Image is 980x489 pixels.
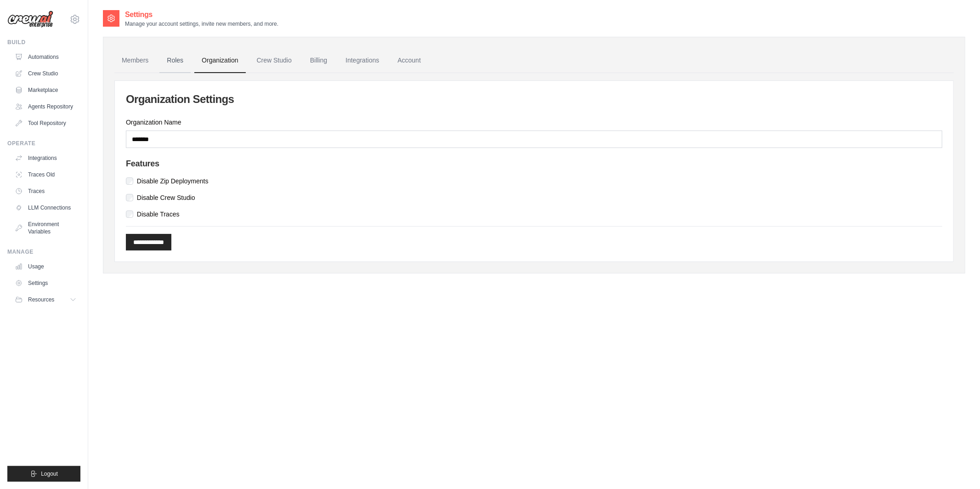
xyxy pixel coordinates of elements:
h2: Settings [125,9,278,20]
label: Disable Zip Deployments [137,176,209,186]
label: Organization Name [126,118,942,127]
a: Crew Studio [249,48,299,73]
a: Tool Repository [11,116,80,131]
h4: Features [126,159,942,169]
div: Operate [7,140,80,147]
div: Build [7,39,80,46]
a: LLM Connections [11,200,80,215]
a: Traces Old [11,167,80,182]
a: Automations [11,50,80,64]
div: Manage [7,248,80,256]
button: Logout [7,466,80,482]
a: Members [114,48,156,73]
a: Agents Repository [11,99,80,114]
label: Disable Traces [137,210,180,219]
a: Usage [11,259,80,274]
p: Manage your account settings, invite new members, and more. [125,20,278,28]
h2: Organization Settings [126,92,942,107]
a: Marketplace [11,83,80,97]
button: Resources [11,292,80,307]
a: Traces [11,184,80,199]
a: Crew Studio [11,66,80,81]
a: Account [390,48,428,73]
span: Logout [41,470,58,478]
a: Integrations [11,151,80,165]
img: Logo [7,11,53,28]
a: Billing [303,48,334,73]
a: Environment Variables [11,217,80,239]
label: Disable Crew Studio [137,193,195,202]
span: Resources [28,296,54,303]
a: Roles [159,48,191,73]
a: Settings [11,276,80,290]
a: Organization [194,48,245,73]
a: Integrations [338,48,386,73]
